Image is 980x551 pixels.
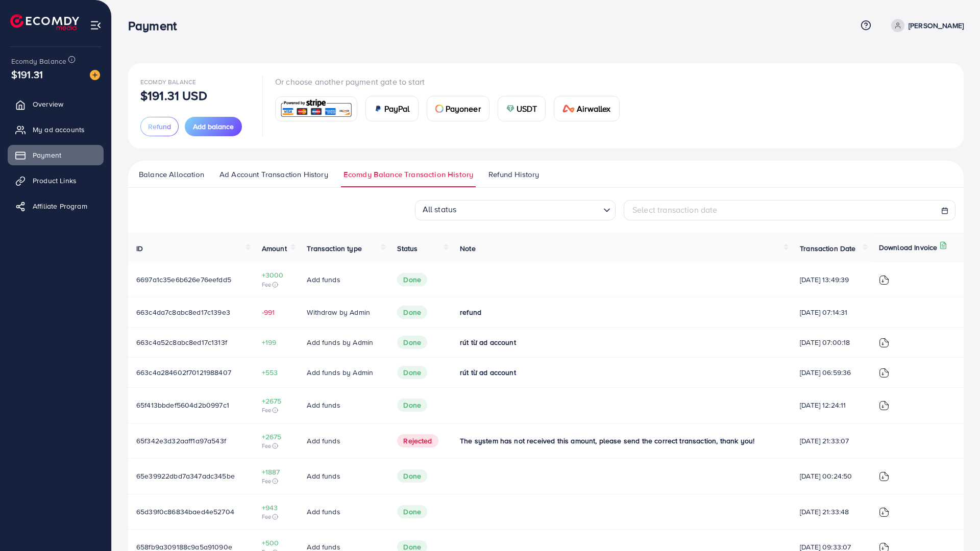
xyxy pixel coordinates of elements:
a: Overview [8,94,104,114]
span: 65f413bbdef5604d2b0997c1 [136,400,229,410]
span: [DATE] 13:49:39 [800,274,863,285]
h3: Payment [128,18,185,33]
span: +2675 [262,432,291,442]
span: Transaction type [307,243,362,254]
a: [PERSON_NAME] [887,19,964,32]
button: Refund [140,117,179,136]
span: 65d39f0c86834baed4e52704 [136,507,234,517]
span: [DATE] 07:14:31 [800,307,863,317]
div: Search for option [415,200,616,220]
span: refund [460,307,481,317]
span: +500 [262,538,291,548]
span: Ecomdy Balance Transaction History [344,169,473,180]
span: Rejected [397,434,438,447]
a: Affiliate Program [8,196,104,216]
span: rút từ ad account [460,337,516,347]
input: Search for option [459,202,599,218]
span: [DATE] 06:59:36 [800,367,863,378]
span: Affiliate Program [33,201,87,211]
span: Status [397,243,418,254]
span: +2675 [262,396,291,406]
span: Fee [262,406,291,414]
img: card [506,105,514,113]
span: Fee [262,281,291,289]
span: Withdraw by Admin [307,307,370,317]
p: Download Invoice [879,241,938,254]
img: card [562,105,575,113]
span: +199 [262,337,291,347]
a: Payment [8,145,104,165]
span: Add funds [307,436,340,446]
span: Add funds [307,274,340,285]
span: 65f342e3d32aaff1a97a543f [136,436,226,446]
span: Done [397,398,427,412]
span: My ad accounts [33,124,85,135]
span: [DATE] 07:00:18 [800,337,863,347]
img: card [374,105,382,113]
img: ic-download-invoice.1f3c1b55.svg [879,507,889,517]
a: Product Links [8,170,104,191]
span: 663c4a52c8abc8ed17c1313f [136,337,227,347]
span: The system has not received this amount, please send the correct transaction, thank you! [460,436,754,446]
span: Fee [262,477,291,485]
span: Note [460,243,476,254]
span: Done [397,469,427,483]
a: My ad accounts [8,119,104,140]
img: card [435,105,444,113]
span: Add funds [307,400,340,410]
span: 6697a1c35e6b626e76eefdd5 [136,274,231,285]
span: Payoneer [446,103,481,115]
span: +553 [262,367,291,378]
span: rút từ ad account [460,367,516,378]
span: Refund History [488,169,539,180]
img: ic-download-invoice.1f3c1b55.svg [879,471,889,482]
img: ic-download-invoice.1f3c1b55.svg [879,275,889,285]
p: [PERSON_NAME] [909,19,964,32]
span: Ecomdy Balance [140,78,196,86]
span: +943 [262,503,291,513]
a: cardPayoneer [427,96,489,121]
span: +3000 [262,270,291,280]
span: All status [421,201,459,218]
span: Done [397,336,427,349]
img: ic-download-invoice.1f3c1b55.svg [879,368,889,378]
img: card [279,98,354,120]
span: Amount [262,243,287,254]
span: Fee [262,442,291,450]
button: Add balance [185,117,242,136]
span: [DATE] 00:24:50 [800,471,863,481]
span: Add funds [307,471,340,481]
span: Add funds by Admin [307,367,373,378]
a: card [275,96,357,121]
span: ID [136,243,143,254]
span: Airwallex [577,103,610,115]
span: Payment [33,150,61,160]
span: Ecomdy Balance [11,56,66,66]
span: PayPal [384,103,410,115]
span: Done [397,306,427,319]
span: -991 [262,307,291,317]
span: Transaction Date [800,243,856,254]
span: [DATE] 12:24:11 [800,400,863,410]
span: Select transaction date [632,204,718,215]
span: Ad Account Transaction History [219,169,328,180]
img: image [90,70,100,80]
span: 663c4a284602f70121988407 [136,367,231,378]
span: Overview [33,99,63,109]
span: [DATE] 21:33:48 [800,507,863,517]
iframe: Chat [937,505,972,543]
span: USDT [517,103,537,115]
span: Done [397,366,427,379]
img: menu [90,19,102,31]
span: Refund [148,121,171,132]
span: Fee [262,513,291,521]
span: Done [397,273,427,286]
img: ic-download-invoice.1f3c1b55.svg [879,400,889,411]
span: +1887 [262,467,291,477]
span: Add funds by Admin [307,337,373,347]
span: Done [397,505,427,518]
a: cardPayPal [365,96,419,121]
img: ic-download-invoice.1f3c1b55.svg [879,338,889,348]
span: Add funds [307,507,340,517]
span: Add balance [193,121,234,132]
